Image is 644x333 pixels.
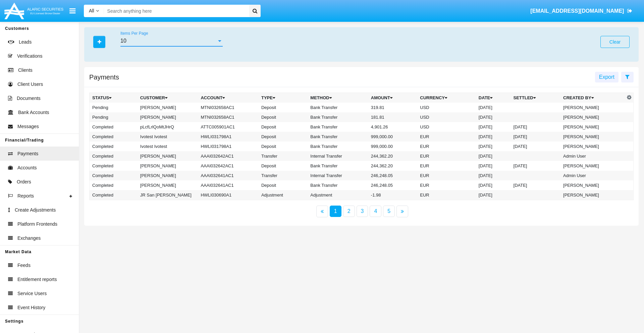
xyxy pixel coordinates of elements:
td: Transfer [259,171,308,180]
input: Search [104,5,247,17]
span: Documents [17,95,41,102]
td: [DATE] [476,122,511,132]
img: Logo image [3,1,64,21]
td: Adjustment [259,190,308,200]
td: Internal Transfer [308,151,368,161]
span: Event History [17,304,45,311]
a: 4 [370,206,381,217]
td: 244,362.20 [368,151,417,161]
td: 999,000.00 [368,142,417,151]
td: [DATE] [476,142,511,151]
td: [PERSON_NAME] [560,180,625,190]
td: Deposit [259,132,308,142]
td: [PERSON_NAME] [138,103,198,112]
span: All [89,8,94,13]
td: [PERSON_NAME] [138,112,198,122]
td: [DATE] [511,132,560,142]
td: EUR [417,180,476,190]
button: Clear [600,36,630,48]
td: Bank Transfer [308,161,368,171]
th: Currency [417,93,476,103]
td: USD [417,112,476,122]
td: [PERSON_NAME] [138,151,198,161]
span: Platform Frontends [17,221,57,228]
td: Deposit [259,122,308,132]
span: Payments [17,150,38,157]
td: [DATE] [476,161,511,171]
td: 246,248.05 [368,171,417,180]
td: EUR [417,161,476,171]
td: Bank Transfer [308,103,368,112]
span: Clients [18,67,33,74]
td: Completed [90,132,138,142]
td: AAAI032641AC1 [198,171,259,180]
td: EUR [417,171,476,180]
td: AAAI032641AC1 [198,180,259,190]
td: [PERSON_NAME] [138,180,198,190]
td: Bank Transfer [308,142,368,151]
td: [PERSON_NAME] [560,112,625,122]
th: Amount [368,93,417,103]
td: 319.81 [368,103,417,112]
td: Bank Transfer [308,132,368,142]
a: [EMAIL_ADDRESS][DOMAIN_NAME] [527,2,636,20]
td: Admin User [560,171,625,180]
td: ATTC005901AC1 [198,122,259,132]
td: [PERSON_NAME] [560,122,625,132]
td: [PERSON_NAME] [138,171,198,180]
td: [PERSON_NAME] [138,161,198,171]
td: [DATE] [476,151,511,161]
a: 3 [357,206,368,217]
span: 10 [120,38,126,44]
span: Bank Accounts [18,109,49,116]
td: [PERSON_NAME] [560,103,625,112]
td: Completed [90,190,138,200]
span: Messages [17,123,39,130]
span: Client Users [17,81,43,88]
span: Create Adjustments [15,207,56,214]
td: Deposit [259,142,308,151]
th: Status [90,93,138,103]
td: 244,362.20 [368,161,417,171]
td: HWLI031798A1 [198,132,259,142]
span: Reports [17,192,34,200]
td: Ivotest Ivotest [138,142,198,151]
td: 999,000.00 [368,132,417,142]
span: Feeds [17,262,31,269]
td: Deposit [259,103,308,112]
th: Method [308,93,368,103]
td: Completed [90,171,138,180]
td: EUR [417,132,476,142]
td: Deposit [259,112,308,122]
td: Completed [90,142,138,151]
td: [DATE] [476,171,511,180]
td: [DATE] [511,180,560,190]
td: [PERSON_NAME] [560,161,625,171]
a: 5 [383,206,395,217]
td: USD [417,122,476,132]
nav: paginator [84,206,639,217]
td: [DATE] [476,132,511,142]
td: Bank Transfer [308,180,368,190]
td: 246,248.05 [368,180,417,190]
td: Pending [90,112,138,122]
td: Bank Transfer [308,112,368,122]
th: Created By [560,93,625,103]
td: Ivotest Ivotest [138,132,198,142]
span: Export [599,74,614,80]
span: [EMAIL_ADDRESS][DOMAIN_NAME] [530,8,624,14]
td: AAAI032642AC1 [198,151,259,161]
span: Accounts [17,164,37,171]
td: Admin User [560,151,625,161]
h5: Payments [89,74,119,80]
td: EUR [417,151,476,161]
td: MTNI032658AC1 [198,112,259,122]
span: Orders [17,178,31,185]
td: EUR [417,190,476,200]
td: JR San [PERSON_NAME] [138,190,198,200]
td: Bank Transfer [308,122,368,132]
td: AAAI032642AC1 [198,161,259,171]
span: Service Users [17,290,47,297]
td: -1.98 [368,190,417,200]
a: 1 [330,206,341,217]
